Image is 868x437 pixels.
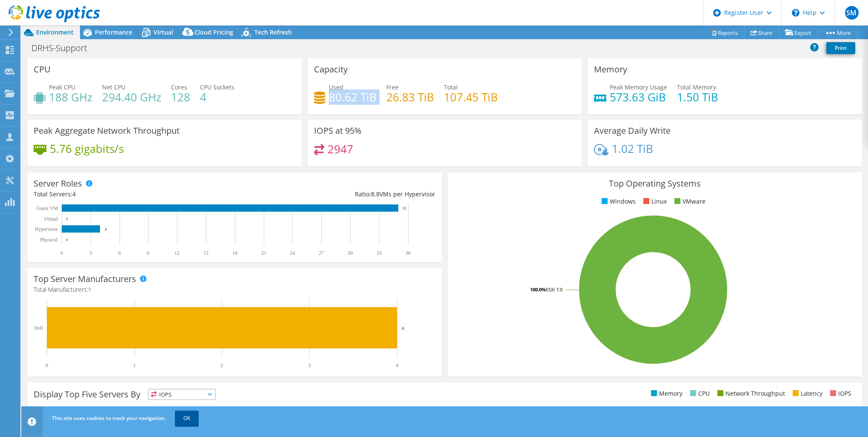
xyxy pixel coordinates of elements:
[174,250,180,256] text: 12
[154,28,173,36] span: Virtual
[102,92,161,102] h4: 294.40 GHz
[402,325,404,331] text: 4
[171,92,190,102] h4: 128
[34,190,234,199] div: Total Servers:
[744,26,779,39] a: Share
[396,362,398,368] text: 4
[386,92,434,102] h4: 26.83 TiB
[105,227,107,231] text: 4
[89,250,92,256] text: 3
[49,92,92,102] h4: 188 GHz
[610,83,667,91] span: Peak Memory Usage
[779,26,818,39] a: Export
[254,28,292,36] span: Tech Refresh
[594,65,627,74] h3: Memory
[234,190,435,199] div: Ratio: VMs per Hypervisor
[530,286,546,293] tspan: 100.0%
[49,83,75,91] span: Peak CPU
[34,65,51,74] h3: CPU
[444,92,498,102] h4: 107.45 TiB
[328,144,353,154] h4: 2947
[444,83,458,91] span: Total
[688,389,710,398] li: CPU
[66,238,68,242] text: 0
[405,250,411,256] text: 36
[454,179,856,188] h3: Top Operating Systems
[72,190,76,198] span: 4
[60,250,63,256] text: 0
[818,26,857,39] a: More
[34,126,180,135] h3: Peak Aggregate Network Throughput
[36,28,74,36] span: Environment
[37,205,58,211] text: Guest VM
[34,285,435,294] h4: Total Manufacturers:
[792,9,799,17] svg: \n
[319,250,324,256] text: 27
[386,83,399,91] span: Free
[845,6,859,20] span: SM
[35,226,58,232] text: Hypervisor
[261,250,266,256] text: 21
[377,250,382,256] text: 33
[677,92,718,102] h4: 1.50 TiB
[148,389,215,400] span: IOPS
[329,83,343,91] span: Used
[52,414,166,422] span: This site uses cookies to track your navigation.
[46,362,48,368] text: 0
[641,197,667,206] li: Linux
[118,250,121,256] text: 6
[34,179,82,188] h3: Server Roles
[791,389,822,398] li: Latency
[44,216,58,222] text: Virtual
[203,250,208,256] text: 15
[308,362,311,368] text: 3
[828,389,851,398] li: IOPS
[133,362,136,368] text: 1
[329,92,377,102] h4: 80.62 TiB
[314,65,348,74] h3: Capacity
[40,237,57,243] text: Physical
[546,286,562,293] tspan: ESXi 7.0
[715,389,785,398] li: Network Throughput
[28,43,100,53] h1: DRHS-Support
[95,28,132,36] span: Performance
[612,144,653,153] h4: 1.02 TiB
[147,250,149,256] text: 9
[403,206,407,210] text: 35
[200,83,234,91] span: CPU Sockets
[704,26,745,39] a: Reports
[232,250,237,256] text: 18
[200,92,234,102] h4: 4
[194,28,233,36] span: Cloud Pricing
[50,144,124,153] h4: 5.76 gigabits/s
[672,197,705,206] li: VMware
[290,250,295,256] text: 24
[314,126,362,135] h3: IOPS at 95%
[34,325,43,331] text: Dell
[66,217,68,221] text: 0
[826,42,855,54] a: Print
[649,389,682,398] li: Memory
[348,250,353,256] text: 30
[175,411,199,426] a: OK
[34,274,136,284] h3: Top Server Manufacturers
[600,197,636,206] li: Windows
[88,285,91,293] span: 1
[220,362,223,368] text: 2
[171,83,187,91] span: Cores
[102,83,126,91] span: Net CPU
[610,92,667,102] h4: 573.63 GiB
[677,83,716,91] span: Total Memory
[594,126,671,135] h3: Average Daily Write
[371,190,380,198] span: 8.8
